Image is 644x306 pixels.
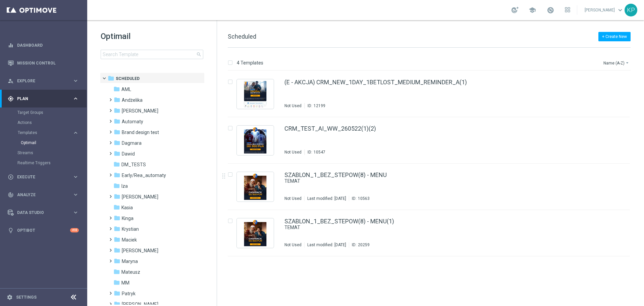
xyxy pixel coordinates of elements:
[17,193,72,197] span: Analyze
[8,221,79,239] div: Optibot
[598,32,631,41] button: + Create New
[238,220,272,246] img: 20259.jpeg
[72,130,79,136] i: keyboard_arrow_right
[121,86,131,92] span: AML
[358,196,370,201] div: 10563
[625,60,630,65] i: arrow_drop_down
[114,290,120,297] i: folder
[21,138,87,148] div: Optimail
[17,118,87,128] div: Actions
[18,131,66,135] span: Templates
[17,175,72,179] span: Execute
[72,209,79,216] i: keyboard_arrow_right
[305,196,349,201] div: Last modified: [DATE]
[284,126,376,132] a: CRM_TEST_AI_WW_260522(1)(2)
[121,205,133,211] span: Kasia
[122,194,158,200] span: Kamil N.
[122,248,158,254] span: Marcin G.
[114,193,120,200] i: folder
[121,183,128,189] span: Iza
[8,78,14,84] i: person_search
[238,174,272,200] img: 10563.jpeg
[114,139,120,146] i: folder
[8,78,72,84] div: Explore
[349,242,370,248] div: ID:
[237,60,263,66] p: 4 Templates
[114,172,120,178] i: folder
[8,36,79,54] div: Dashboard
[7,228,79,233] button: lightbulb Optibot +10
[108,75,114,82] i: folder
[314,149,325,155] div: 10547
[7,174,79,180] div: play_circle_outline Execute keyboard_arrow_right
[314,103,325,108] div: 12199
[238,127,272,154] img: 10547.jpeg
[603,59,631,67] button: Name (A-Z)arrow_drop_down
[122,172,166,178] span: Early/Rea_automaty
[17,130,79,135] div: Templates keyboard_arrow_right
[7,60,79,66] div: Mission Control
[113,279,120,286] i: folder
[7,192,79,198] div: track_changes Analyze keyboard_arrow_right
[72,174,79,180] i: keyboard_arrow_right
[121,269,140,275] span: Mateusz
[17,107,87,118] div: Target Groups
[114,225,120,232] i: folder
[17,211,72,215] span: Data Studio
[284,149,302,155] div: Not Used
[284,178,602,184] div: TEMAT
[114,258,120,264] i: folder
[7,210,79,215] div: Data Studio keyboard_arrow_right
[101,50,203,59] input: Search Template
[72,95,79,102] i: keyboard_arrow_right
[284,79,467,85] a: (E - AKCJA) CRM_NEW_1DAY_1BETLOST_MEDIUM_REMINDER_A(1)
[17,148,87,158] div: Streams
[305,242,349,248] div: Last modified: [DATE]
[72,78,79,84] i: keyboard_arrow_right
[101,31,203,42] h1: Optimail
[113,204,120,211] i: folder
[17,110,70,115] a: Target Groups
[221,117,643,164] div: Press SPACE to select this row.
[122,237,137,243] span: Maciek
[358,242,370,248] div: 20259
[529,6,536,14] span: school
[7,294,13,300] i: settings
[17,97,72,101] span: Plan
[8,227,14,233] i: lightbulb
[17,54,79,72] a: Mission Control
[121,162,146,168] span: DM_TESTS
[349,196,370,201] div: ID:
[17,221,70,239] a: Optibot
[113,86,120,92] i: folder
[221,164,643,210] div: Press SPACE to select this row.
[284,218,394,224] a: SZABLON_1_BEZ_STEPOW(8) - MENU(1)
[114,96,120,103] i: folder
[17,150,70,156] a: Streams
[17,79,72,83] span: Explore
[221,71,643,117] div: Press SPACE to select this row.
[616,6,624,14] span: keyboard_arrow_down
[16,295,37,299] a: Settings
[284,224,602,231] div: TEMAT
[17,158,87,168] div: Realtime Triggers
[7,78,79,84] button: person_search Explore keyboard_arrow_right
[284,224,586,231] a: TEMAT
[8,192,14,198] i: track_changes
[122,108,158,114] span: Antoni L.
[122,258,138,264] span: Maryna
[116,76,140,82] span: Scheduled
[196,52,202,57] span: search
[114,118,120,125] i: folder
[122,291,136,297] span: Patryk
[21,140,70,145] a: Optimail
[17,36,79,54] a: Dashboard
[122,129,159,135] span: Brand design test
[8,192,72,198] div: Analyze
[114,107,120,114] i: folder
[114,247,120,254] i: folder
[72,191,79,198] i: keyboard_arrow_right
[8,96,72,102] div: Plan
[8,174,14,180] i: play_circle_outline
